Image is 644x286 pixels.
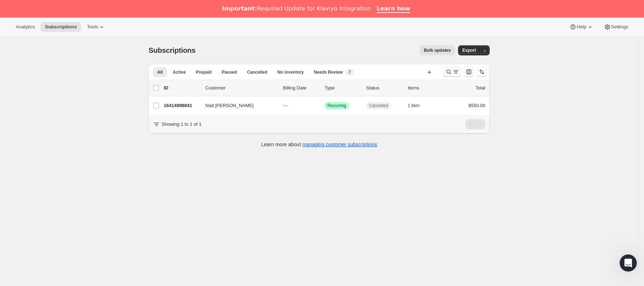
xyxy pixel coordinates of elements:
span: Cancelled [247,69,267,75]
span: Export [462,47,476,53]
span: Recurring [327,103,346,109]
span: Cancelled [369,103,388,109]
button: Analytics [11,22,39,32]
p: ID [164,84,200,92]
div: 16414998841Nad [PERSON_NAME]---LogradoRecurringCancelled1 item$550.00 [164,101,485,111]
span: No inventory [277,69,304,75]
button: Settings [599,22,633,32]
span: Settings [611,24,628,30]
div: Required Update for Klaviyo Integration [222,5,371,12]
p: 16414998841 [164,102,200,109]
button: Help [565,22,598,32]
span: 7 [349,69,351,75]
button: Nad [PERSON_NAME] [201,100,273,111]
p: Learn more about [261,141,377,148]
button: Crear vista nueva [424,67,435,77]
span: Bulk updates [424,47,451,53]
span: Paused [221,69,237,75]
span: Prepaid [196,69,211,75]
span: Subscriptions [45,24,77,30]
a: Learn how [377,5,410,13]
span: All [157,69,163,75]
div: Items [408,84,444,92]
span: Help [577,24,586,30]
nav: Paginación [466,119,485,129]
p: Showing 1 to 1 of 1 [162,121,201,128]
span: Active [173,69,186,75]
p: Total [476,84,485,92]
span: Subscriptions [149,46,196,54]
span: Tools [87,24,98,30]
button: Bulk updates [420,45,455,55]
span: 1 item [408,103,420,109]
span: Analytics [16,24,35,30]
span: Nad [PERSON_NAME] [205,102,253,109]
a: managing customer subscriptions [302,142,377,147]
button: Ordenar los resultados [477,67,487,77]
span: $550.00 [468,103,485,108]
button: Subscriptions [41,22,81,32]
span: Needs Review [314,69,343,75]
div: Type [325,84,360,92]
button: Tools [83,22,109,32]
button: Personalizar el orden y la visibilidad de las columnas de la tabla [464,67,474,77]
iframe: Intercom live chat [620,254,637,272]
button: Buscar y filtrar resultados [444,67,461,77]
button: Export [458,45,480,55]
p: Customer [205,84,277,92]
p: Billing Date [283,84,319,92]
div: IDCustomerBilling DateTypeStatusItemsTotal [164,84,485,92]
button: 1 item [408,101,428,111]
b: Important: [222,5,257,12]
p: Status [366,84,402,92]
span: --- [283,103,288,108]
